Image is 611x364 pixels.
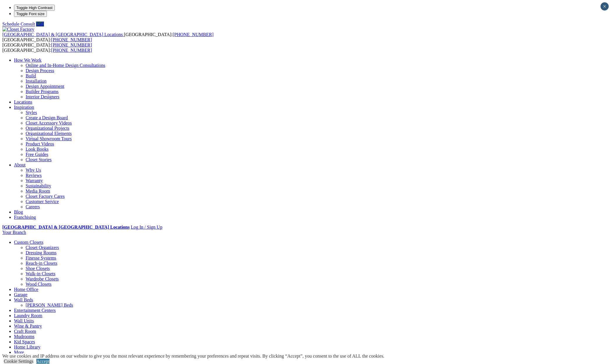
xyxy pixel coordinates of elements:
a: [PHONE_NUMBER] [173,32,213,37]
img: Closet Factory [2,27,34,32]
a: Virtual Showroom Tours [26,136,72,141]
a: Installation [26,79,47,84]
a: Reach-in Closets [26,261,57,266]
a: Look Books [26,147,49,152]
a: Your Branch [2,230,26,235]
a: Garage [14,292,27,297]
a: Customer Service [26,199,59,204]
a: [GEOGRAPHIC_DATA] & [GEOGRAPHIC_DATA] Locations [2,32,124,37]
a: Styles [26,110,37,115]
a: Log In / Sign Up [131,225,162,230]
a: Accept [36,359,49,364]
span: [GEOGRAPHIC_DATA] & [GEOGRAPHIC_DATA] Locations [2,32,123,37]
span: [GEOGRAPHIC_DATA]: [GEOGRAPHIC_DATA]: [2,32,214,42]
a: Free Guides [26,152,48,157]
a: Careers [26,204,40,209]
a: Warranty [26,178,43,183]
a: Why Us [26,168,41,173]
a: How We Work [14,58,42,63]
a: Wall Beds [14,297,33,302]
a: Wood Closets [26,282,51,287]
a: Walk-in Closets [26,271,55,276]
a: Wine & Pantry [14,324,42,329]
a: Cookie Settings [4,359,33,364]
a: Home Office [14,287,38,292]
a: Blog [14,209,23,214]
a: Interior Designers [26,94,59,99]
a: Reviews [26,173,42,178]
a: About [14,162,26,167]
a: Inspiration [14,105,34,110]
a: Online and In-Home Design Consultations [26,63,105,68]
a: Kid Spaces [14,339,35,344]
a: Franchising [14,215,36,220]
button: Toggle Font size [14,11,47,17]
a: Builder Programs [26,89,58,94]
a: Laundry Room [14,313,42,318]
a: Call [36,22,44,26]
a: Shoe Closets [26,266,50,271]
a: [GEOGRAPHIC_DATA] & [GEOGRAPHIC_DATA] Locations [2,225,129,230]
a: Closet Accessory Videos [26,120,72,125]
a: Sustainability [26,183,51,188]
a: Create a Design Board [26,115,68,120]
a: Dressing Rooms [26,250,56,255]
span: [GEOGRAPHIC_DATA]: [GEOGRAPHIC_DATA]: [2,42,92,53]
a: Design Process [26,68,54,73]
a: Closet Stories [26,157,51,162]
a: Mudrooms [14,334,34,339]
a: Media Room [26,189,50,193]
a: Locations [14,100,32,104]
a: [PERSON_NAME] Beds [26,303,73,308]
a: Wardrobe Closets [26,276,59,281]
a: [PHONE_NUMBER] [51,42,92,47]
a: Home Library [14,345,40,349]
div: We use cookies and IP address on our website to give you the most relevant experience by remember... [2,354,384,359]
button: Toggle High Contrast [14,5,55,11]
a: Organizational Elements [26,131,72,136]
a: Product Videos [26,141,54,146]
span: Toggle High Contrast [16,6,52,10]
a: Craft Room [14,329,36,334]
a: Closet Factory Cares [26,194,65,199]
a: Build [26,73,36,78]
a: Entertainment Centers [14,308,56,313]
a: Finesse Systems [26,255,56,260]
a: Organizational Projects [26,126,69,131]
a: [PHONE_NUMBER] [51,48,92,53]
a: Custom Closets [14,240,43,245]
a: Schedule Consult [2,22,35,26]
a: Wall Units [14,318,34,323]
a: [PHONE_NUMBER] [51,37,92,42]
span: Toggle Font size [16,12,45,16]
a: Design Appointment [26,84,64,89]
a: Closet Organizers [26,245,59,250]
a: More menu text will display only on big screen [14,350,24,355]
button: Close [601,2,609,10]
